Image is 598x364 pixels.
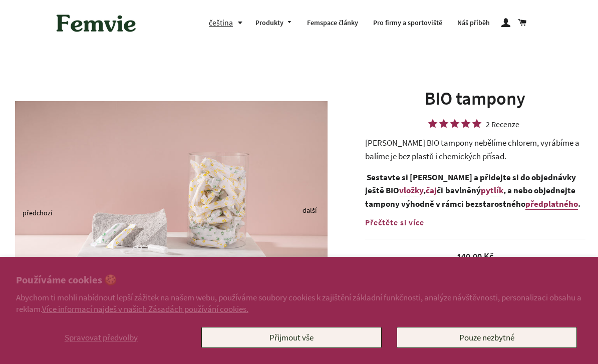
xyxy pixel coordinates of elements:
[15,101,328,310] img: TER07008_nahled_cfd02d5d-4436-44de-82e2-ee22d3490172_800x.jpg
[209,16,248,30] button: čeština
[248,10,300,36] a: Produkty
[525,198,578,210] a: předplatného
[397,327,577,348] button: Pouze nezbytné
[450,10,497,36] a: Náš příběh
[23,213,28,215] button: Previous
[365,172,580,210] strong: Sestavte si [PERSON_NAME] a přidejte si do objednávky ještě BIO , či bavlněný , a nebo objednejte...
[399,185,423,196] a: vložky
[51,8,141,39] img: Femvie
[300,10,366,36] a: Femspace články
[201,327,382,348] button: Přijmout vše
[303,210,308,213] button: Next
[366,10,450,36] a: Pro firmy a sportoviště
[365,136,585,163] div: [PERSON_NAME] BIO tampony nebělíme chlorem, vyrábíme a balíme je bez plastů i chemických přísad.
[16,327,186,348] button: Spravovat předvolby
[16,292,582,314] p: Abychom ti mohli nabídnout lepší zážitek na našem webu, používáme soubory cookies k zajištění zák...
[42,303,248,314] a: Více informací najdeš v našich Zásadách používání cookies.
[16,273,582,287] h2: Používáme cookies 🍪
[481,185,503,196] a: pytlík
[365,86,585,111] h1: BIO tampony
[426,185,437,196] a: čaj
[365,217,424,227] span: Přečtěte si více
[457,250,493,262] span: 140,00 Kč
[486,121,519,128] div: 2 Recenze
[65,332,138,343] span: Spravovat předvolby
